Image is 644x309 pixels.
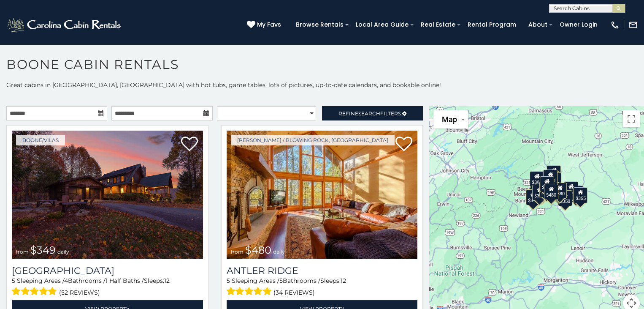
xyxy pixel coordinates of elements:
[352,18,413,31] a: Local Area Guide
[532,185,547,201] div: $325
[59,287,100,298] span: (52 reviews)
[106,277,144,284] span: 1 Half Baths /
[395,136,412,153] a: Add to favorites
[610,20,620,30] img: phone-regular-white.png
[564,181,578,197] div: $930
[433,110,468,129] button: Change map style
[358,110,380,117] span: Search
[12,131,203,259] a: Diamond Creek Lodge from $349 daily
[16,135,65,145] a: Boone/Vilas
[12,276,203,298] div: Sleeping Areas / Bathrooms / Sleeps:
[623,110,640,127] button: Toggle fullscreen view
[57,249,69,255] span: daily
[12,265,203,276] h3: Diamond Creek Lodge
[12,265,203,276] a: [GEOGRAPHIC_DATA]
[16,249,29,255] span: from
[463,18,520,31] a: Rental Program
[530,171,544,187] div: $305
[628,20,638,30] img: mail-regular-white.png
[540,176,554,192] div: $210
[557,190,572,206] div: $350
[6,16,123,33] img: White-1-2.png
[257,20,281,29] span: My Favs
[231,249,244,255] span: from
[273,249,285,255] span: daily
[30,244,56,256] span: $349
[279,277,283,284] span: 5
[181,136,198,153] a: Add to favorites
[231,135,395,145] a: [PERSON_NAME] / Blowing Rock, [GEOGRAPHIC_DATA]
[544,184,558,200] div: $480
[555,18,602,31] a: Owner Login
[526,189,540,205] div: $375
[547,165,561,181] div: $525
[547,172,561,189] div: $250
[247,20,283,30] a: My Favs
[543,170,557,186] div: $320
[64,277,68,284] span: 4
[273,287,315,298] span: (34 reviews)
[164,277,170,284] span: 12
[12,131,203,259] img: Diamond Creek Lodge
[524,18,552,31] a: About
[573,187,587,203] div: $355
[227,131,418,259] img: Antler Ridge
[227,276,418,298] div: Sleeping Areas / Bathrooms / Sleeps:
[417,18,460,31] a: Real Estate
[322,106,423,120] a: RefineSearchFilters
[227,277,230,284] span: 5
[227,131,418,259] a: Antler Ridge from $480 daily
[442,115,457,124] span: Map
[539,181,554,197] div: $225
[12,277,15,284] span: 5
[552,183,567,199] div: $380
[341,277,346,284] span: 12
[338,110,401,117] span: Refine Filters
[292,18,348,31] a: Browse Rentals
[227,265,418,276] a: Antler Ridge
[245,244,271,256] span: $480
